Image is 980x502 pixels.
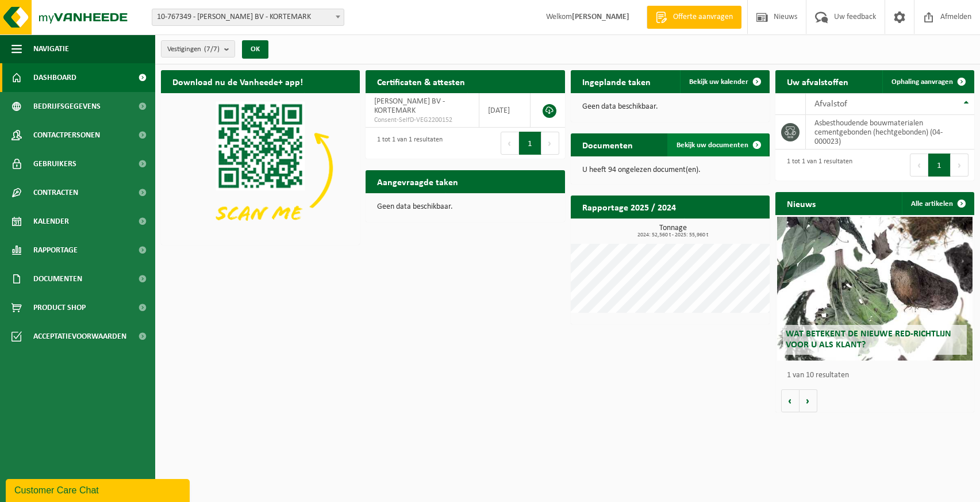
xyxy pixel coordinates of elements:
span: Consent-SelfD-VEG2200152 [374,116,470,125]
button: Next [541,132,559,155]
a: Offerte aanvragen [647,6,741,29]
a: Bekijk uw documenten [667,133,768,156]
h3: Tonnage [577,224,770,238]
p: 1 van 10 resultaten [787,371,969,380]
span: 10-767349 - ERIC HANSSENS BV - KORTEMARK [152,9,344,26]
span: Contracten [33,178,78,207]
span: Acceptatievoorwaarden [33,322,126,351]
button: Previous [501,132,519,155]
a: Bekijk uw kalender [680,70,768,93]
h2: Rapportage 2025 / 2024 [571,196,687,218]
span: Bedrijfsgegevens [33,92,101,121]
a: Bekijk rapportage [684,218,768,241]
span: Bekijk uw documenten [677,141,748,149]
span: Documenten [33,265,82,293]
button: OK [242,40,268,59]
span: Contactpersonen [33,121,100,150]
span: Kalender [33,207,69,236]
td: asbesthoudende bouwmaterialen cementgebonden (hechtgebonden) (04-000023) [806,115,974,150]
a: Wat betekent de nieuwe RED-richtlijn voor u als klant? [777,217,972,361]
h2: Aangevraagde taken [366,170,470,193]
h2: Uw afvalstoffen [775,70,860,93]
h2: Nieuws [775,192,827,214]
span: Gebruikers [33,150,76,178]
span: [PERSON_NAME] BV - KORTEMARK [374,97,445,115]
span: Afvalstof [814,99,847,109]
button: Vestigingen(7/7) [161,40,235,58]
iframe: chat widget [6,477,192,502]
button: 1 [928,154,951,177]
button: 1 [519,132,541,155]
a: Alle artikelen [902,192,973,215]
button: Previous [910,154,928,177]
span: Ophaling aanvragen [891,78,953,86]
td: [DATE] [479,93,531,128]
count: (7/7) [204,45,220,53]
h2: Certificaten & attesten [366,70,476,93]
p: U heeft 94 ongelezen document(en). [582,166,758,174]
img: Download de VHEPlus App [161,93,360,243]
span: Navigatie [33,35,69,63]
p: Geen data beschikbaar. [582,103,758,111]
span: Rapportage [33,236,78,265]
span: Offerte aanvragen [670,12,736,23]
h2: Ingeplande taken [571,70,662,93]
span: Bekijk uw kalender [689,78,748,86]
span: Product Shop [33,293,86,322]
h2: Documenten [571,133,644,156]
span: Wat betekent de nieuwe RED-richtlijn voor u als klant? [786,329,951,350]
button: Next [951,154,969,177]
div: 1 tot 1 van 1 resultaten [371,131,443,156]
span: Vestigingen [167,41,220,58]
button: Volgende [800,389,817,412]
h2: Download nu de Vanheede+ app! [161,70,314,93]
a: Ophaling aanvragen [882,70,973,93]
span: 2024: 52,560 t - 2025: 55,960 t [577,232,770,238]
div: 1 tot 1 van 1 resultaten [781,152,852,178]
span: 10-767349 - ERIC HANSSENS BV - KORTEMARK [152,9,344,25]
span: Dashboard [33,63,76,92]
button: Vorige [781,389,800,412]
strong: [PERSON_NAME] [572,13,629,21]
p: Geen data beschikbaar. [377,203,553,211]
